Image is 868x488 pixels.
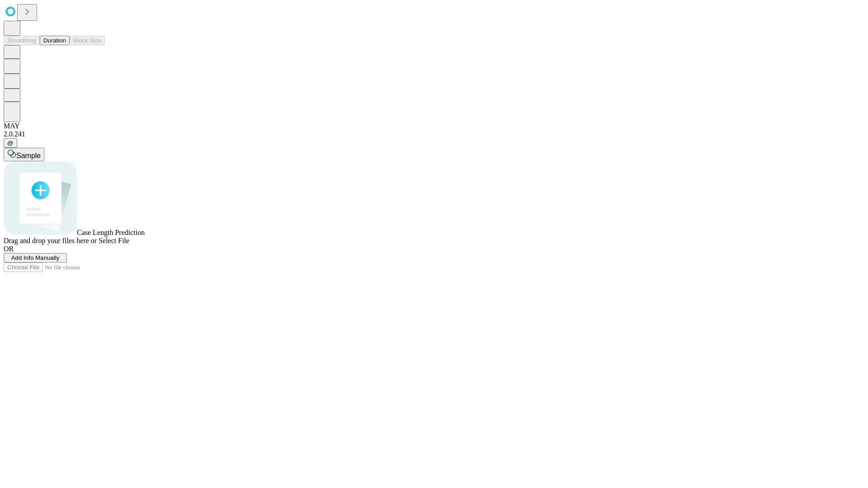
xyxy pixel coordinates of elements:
[7,140,14,146] span: @
[99,237,129,244] span: Select File
[4,245,14,253] span: OR
[11,254,60,261] span: Add Info Manually
[4,148,44,161] button: Sample
[4,138,17,148] button: @
[77,229,145,236] span: Case Length Prediction
[4,237,97,244] span: Drag and drop your files here or
[70,36,105,45] button: Block Size
[4,122,864,130] div: MAY
[40,36,70,45] button: Duration
[4,253,67,263] button: Add Info Manually
[16,152,41,160] span: Sample
[4,36,40,45] button: Smoothing
[4,130,864,138] div: 2.0.241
